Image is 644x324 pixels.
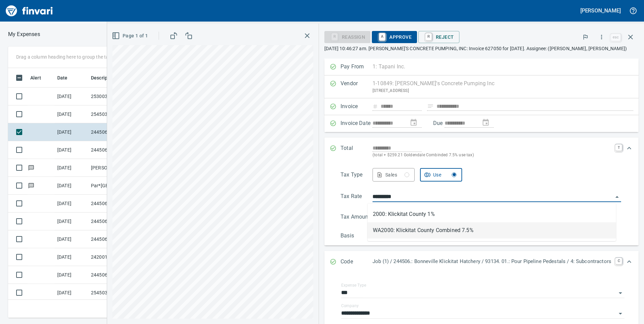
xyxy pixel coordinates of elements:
[4,3,55,19] img: Finvari
[609,29,639,45] span: Close invoice
[88,213,149,230] td: 244506
[55,88,88,105] td: [DATE]
[91,74,125,82] span: Description
[341,144,373,159] p: Total
[55,284,88,302] td: [DATE]
[615,258,622,264] a: C
[341,283,366,287] label: Expense Type
[341,304,359,308] label: Company
[16,54,115,60] p: Drag a column heading here to group the table
[433,171,456,179] div: Use
[324,137,639,165] div: Expand
[55,195,88,213] td: [DATE]
[616,288,625,298] button: Open
[8,30,40,38] p: My Expenses
[88,123,149,141] td: 244506.4002
[379,33,385,40] a: A
[341,232,373,240] p: Basis
[88,141,149,159] td: 244506.4002
[373,258,611,265] p: Job (1) / 244506.: Bonneville Klickitat Hatchery / 93134. 01.: Pour Pipeline Pedestals / 4: Subco...
[55,248,88,266] td: [DATE]
[579,5,622,16] button: [PERSON_NAME]
[385,171,409,179] div: Sales
[28,165,35,170] span: Has messages
[30,74,41,82] span: Alert
[418,31,459,43] button: RReject
[28,183,35,188] span: Has messages
[616,309,625,318] button: Open
[611,34,621,41] a: esc
[341,192,373,202] p: Tax Rate
[88,88,149,105] td: 253003
[88,105,149,123] td: 254503
[55,266,88,284] td: [DATE]
[55,123,88,141] td: [DATE]
[580,7,621,14] h5: [PERSON_NAME]
[55,230,88,248] td: [DATE]
[91,74,116,82] span: Description
[30,74,50,82] span: Alert
[55,159,88,177] td: [DATE]
[425,33,432,40] a: R
[424,31,454,43] span: Reject
[341,213,373,221] p: Tax Amount
[55,105,88,123] td: [DATE]
[341,171,373,182] p: Tax Type
[324,165,639,246] div: Expand
[612,192,622,202] button: Close
[88,195,149,213] td: 244506
[373,168,415,182] button: Sales
[110,30,151,42] button: Page 1 of 1
[367,222,616,238] li: WA2000: Klickitat County Combined 7.5%
[324,251,639,273] div: Expand
[88,230,149,248] td: 244506
[420,168,462,182] button: Use
[615,144,622,151] a: T
[57,74,68,82] span: Date
[377,31,412,43] span: Approve
[88,284,149,302] td: 254503
[324,45,639,52] p: [DATE] 10:46:27 am. [PERSON_NAME]'S CONCRETE PUMPING, INC: Invoice 627050 for [DATE]. Assignee: (...
[55,141,88,159] td: [DATE]
[88,266,149,284] td: 244506
[55,213,88,230] td: [DATE]
[88,248,149,266] td: 242001.01.1000
[8,30,40,38] nav: breadcrumb
[594,30,609,44] button: More
[57,74,76,82] span: Date
[88,177,149,195] td: Par*[GEOGRAPHIC_DATA] 23 [GEOGRAPHIC_DATA] [GEOGRAPHIC_DATA]
[324,34,371,39] div: Reassign
[372,31,417,43] button: AApprove
[55,177,88,195] td: [DATE]
[367,206,616,222] li: 2000: Klickitat County 1%
[341,258,373,266] p: Code
[373,152,611,159] p: (total + $259.21 Goldendale Combinded 7.5% use tax)
[113,32,148,40] span: Page 1 of 1
[88,159,149,177] td: [PERSON_NAME]'s 8609 [GEOGRAPHIC_DATA] OR
[578,30,593,44] button: Flag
